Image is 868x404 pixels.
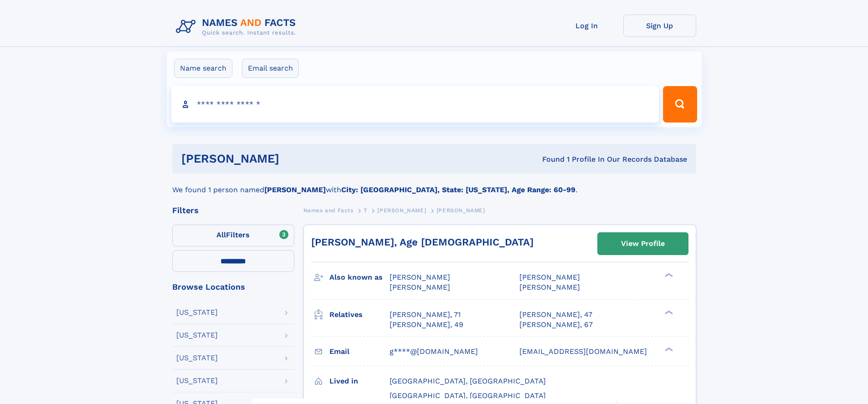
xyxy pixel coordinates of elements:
[519,310,592,320] a: [PERSON_NAME], 47
[519,273,580,281] span: [PERSON_NAME]
[390,273,450,281] span: [PERSON_NAME]
[663,272,673,278] div: ❯
[264,185,326,194] b: [PERSON_NAME]
[550,15,623,37] a: Log In
[329,373,390,389] h3: Lived in
[390,391,546,400] span: [GEOGRAPHIC_DATA], [GEOGRAPHIC_DATA]
[390,283,450,291] span: [PERSON_NAME]
[623,15,696,37] a: Sign Up
[377,207,426,214] span: [PERSON_NAME]
[377,205,426,216] a: [PERSON_NAME]
[176,332,218,339] div: [US_STATE]
[181,153,411,164] h1: [PERSON_NAME]
[341,185,575,194] b: City: [GEOGRAPHIC_DATA], State: [US_STATE], Age Range: 60-99
[329,307,390,322] h3: Relatives
[172,225,294,246] label: Filters
[621,233,665,254] div: View Profile
[364,207,367,214] span: T
[176,377,218,384] div: [US_STATE]
[216,230,226,239] span: All
[172,174,696,195] div: We found 1 person named with .
[329,344,390,359] h3: Email
[663,86,697,123] button: Search Button
[176,354,218,362] div: [US_STATE]
[174,59,232,78] label: Name search
[598,233,688,255] a: View Profile
[172,206,294,215] div: Filters
[663,346,673,352] div: ❯
[176,309,218,316] div: [US_STATE]
[519,320,593,330] a: [PERSON_NAME], 67
[390,320,463,330] a: [PERSON_NAME], 49
[172,283,294,291] div: Browse Locations
[303,205,354,216] a: Names and Facts
[519,347,647,356] span: [EMAIL_ADDRESS][DOMAIN_NAME]
[242,59,299,78] label: Email search
[329,270,390,285] h3: Also known as
[390,377,546,385] span: [GEOGRAPHIC_DATA], [GEOGRAPHIC_DATA]
[437,207,485,214] span: [PERSON_NAME]
[172,15,303,39] img: Logo Names and Facts
[519,283,580,291] span: [PERSON_NAME]
[411,154,687,164] div: Found 1 Profile In Our Records Database
[663,309,673,315] div: ❯
[171,86,659,123] input: search input
[311,236,534,248] a: [PERSON_NAME], Age [DEMOGRAPHIC_DATA]
[390,310,461,320] a: [PERSON_NAME], 71
[364,205,367,216] a: T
